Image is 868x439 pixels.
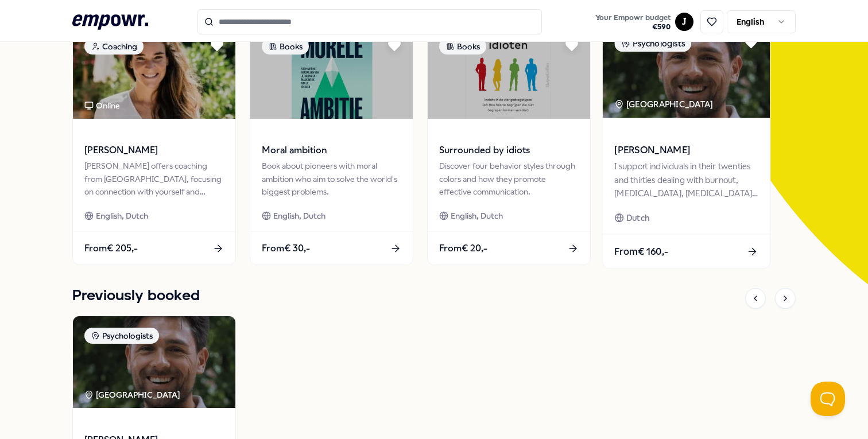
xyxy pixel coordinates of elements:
img: package image [428,27,590,119]
a: Your Empowr budget€590 [591,10,675,34]
a: package imageBooksMoral ambitionBook about pioneers with moral ambition who aim to solve the worl... [250,26,413,265]
div: Discover four behavior styles through colors and how they promote effective communication. [439,160,579,198]
img: package image [73,316,235,408]
span: [PERSON_NAME] [84,143,224,158]
span: English, Dutch [451,209,503,222]
button: Your Empowr budget€590 [593,11,673,34]
span: English, Dutch [96,209,148,222]
iframe: Help Scout Beacon - Open [811,382,845,416]
span: From € 160,- [614,244,668,259]
div: Psychologists [84,328,159,344]
img: package image [73,27,235,119]
div: Book about pioneers with moral ambition who aim to solve the world's biggest problems. [262,160,401,198]
a: package imagePsychologists[GEOGRAPHIC_DATA] [PERSON_NAME]I support individuals in their twenties ... [602,23,771,269]
button: J [675,13,693,31]
h1: Previously booked [72,285,200,308]
span: [PERSON_NAME] [614,143,758,158]
span: From € 205,- [84,241,138,256]
div: Psychologists [614,35,691,52]
a: package imageBooksSurrounded by idiotsDiscover four behavior styles through colors and how they p... [427,26,591,265]
span: English, Dutch [273,209,325,222]
div: Online [84,99,120,112]
div: [PERSON_NAME] offers coaching from [GEOGRAPHIC_DATA], focusing on connection with yourself and ot... [84,160,224,198]
div: [GEOGRAPHIC_DATA] [614,98,715,111]
a: package imageCoachingOnline[PERSON_NAME][PERSON_NAME] offers coaching from [GEOGRAPHIC_DATA], foc... [72,26,236,265]
span: From € 30,- [262,241,310,256]
div: [GEOGRAPHIC_DATA] [84,389,182,401]
img: package image [603,24,770,118]
img: package image [250,27,413,119]
span: Surrounded by idiots [439,143,579,158]
div: Books [439,38,486,55]
div: Coaching [84,38,144,55]
span: From € 20,- [439,241,487,256]
div: Books [262,38,309,55]
span: Moral ambition [262,143,401,158]
input: Search for products, categories or subcategories [197,9,542,34]
div: I support individuals in their twenties and thirties dealing with burnout, [MEDICAL_DATA], [MEDIC... [614,160,758,200]
span: € 590 [595,22,671,32]
span: Dutch [626,211,649,224]
span: Your Empowr budget [595,13,671,22]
